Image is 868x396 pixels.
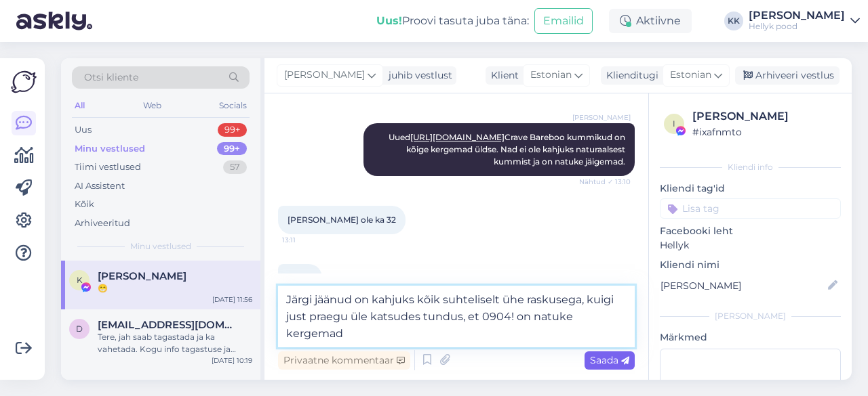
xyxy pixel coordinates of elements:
input: Lisa tag [660,198,841,219]
div: juhib vestlust [383,68,452,83]
p: Hellyk [660,238,841,252]
p: Märkmed [660,330,841,345]
div: 57 [223,160,247,174]
div: Kõik [75,198,94,211]
div: Hellyk pood [749,21,845,32]
div: Tiimi vestlused [75,160,141,174]
span: i [673,118,675,129]
span: [PERSON_NAME] [284,68,365,83]
span: Otsi kliente [84,70,138,85]
div: [PERSON_NAME] [660,310,841,322]
span: Estonian [670,68,711,83]
div: [DATE] 10:19 [212,355,252,366]
div: Arhiveeritud [75,217,130,230]
div: 99+ [217,142,247,156]
p: Facebooki leht [660,224,841,238]
p: Kliendi tag'id [660,181,841,196]
div: Kliendi info [660,161,841,173]
span: Saada [590,354,629,366]
div: Klienditugi [601,68,658,83]
div: Aktiivne [609,9,692,33]
span: daryatereshchuk1@gmail.com [98,319,239,331]
span: K [77,275,83,285]
div: 😁 [98,282,252,294]
a: [URL][DOMAIN_NAME] [410,132,505,142]
div: Uus [75,123,92,137]
span: Nähtud ✓ 13:10 [579,177,631,187]
span: 😁 [288,273,298,283]
div: KK [724,12,743,30]
div: All [72,97,87,114]
span: [PERSON_NAME] [572,112,631,123]
div: AI Assistent [75,179,125,193]
div: Web [140,97,164,114]
input: Lisa nimi [660,278,825,293]
span: d [76,324,83,334]
button: Emailid [534,8,593,34]
span: Estonian [530,68,572,83]
b: Uus! [376,14,402,27]
div: Socials [216,97,250,114]
div: Minu vestlused [75,142,145,156]
span: 13:11 [282,235,333,245]
div: [PERSON_NAME] [749,10,845,21]
div: Proovi tasuta juba täna: [376,13,529,29]
a: [PERSON_NAME]Hellyk pood [749,10,860,32]
div: [PERSON_NAME] [692,108,837,125]
div: 99+ [218,123,247,137]
p: Kliendi nimi [660,258,841,272]
span: Kätlin Kase [98,270,186,282]
textarea: Järgi jäänud on kahjuks kõik suhteliselt ühe raskusega, kuigi just praegu üle katsudes tundus, et... [278,286,635,347]
div: # ixafnmto [692,125,837,139]
div: Tere, jah saab tagastada ja ka vahetada. Kogu info tagastuse ja vahetuse kohta on olemas ka meie ... [98,331,252,355]
img: Askly Logo [11,69,37,95]
div: Arhiveeri vestlus [735,66,840,85]
div: Klient [486,68,519,83]
span: [PERSON_NAME] ole ka 32 [288,215,396,225]
div: Privaatne kommentaar [278,351,410,370]
span: Uued Crave Bareboo kummikud on kõige kergemad üldse. Nad ei ole kahjuks naturaalsest kummist ja o... [389,132,627,167]
div: [DATE] 11:56 [212,294,252,305]
span: Minu vestlused [130,240,191,252]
